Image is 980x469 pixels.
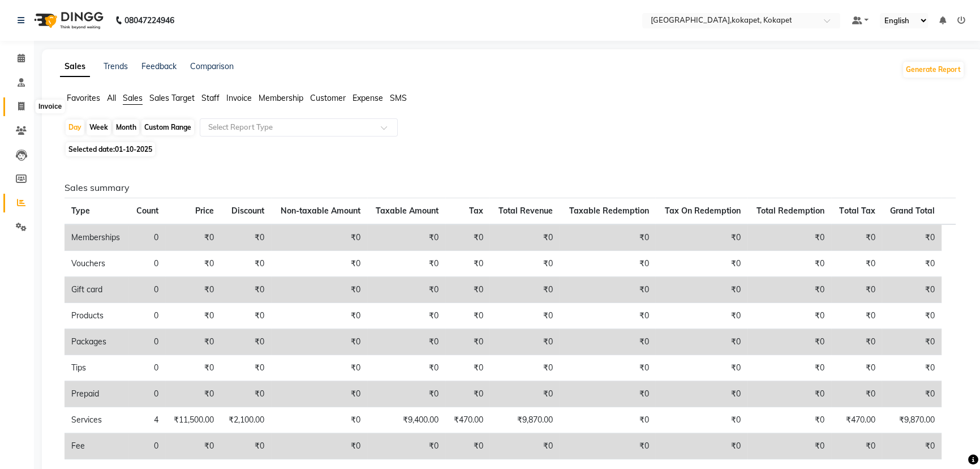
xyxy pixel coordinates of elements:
[390,93,407,103] span: SMS
[489,381,559,407] td: ₹0
[655,381,747,407] td: ₹0
[221,407,271,433] td: ₹2,100.00
[310,93,346,103] span: Customer
[560,381,656,407] td: ₹0
[367,329,446,355] td: ₹0
[65,355,128,381] td: Tips
[271,381,367,407] td: ₹0
[128,224,165,251] td: 0
[67,93,100,103] span: Favorites
[757,206,824,216] span: Total Redemption
[65,251,128,277] td: Vouchers
[489,224,559,251] td: ₹0
[141,120,194,135] div: Custom Range
[221,224,271,251] td: ₹0
[903,62,964,78] button: Generate Report
[128,329,165,355] td: 0
[747,433,831,459] td: ₹0
[747,329,831,355] td: ₹0
[165,329,221,355] td: ₹0
[569,206,648,216] span: Taxable Redemption
[882,329,942,355] td: ₹0
[445,381,489,407] td: ₹0
[560,407,656,433] td: ₹0
[259,93,303,103] span: Membership
[221,433,271,459] td: ₹0
[831,407,882,433] td: ₹470.00
[655,251,747,277] td: ₹0
[445,277,489,303] td: ₹0
[560,251,656,277] td: ₹0
[65,433,128,459] td: Fee
[271,433,367,459] td: ₹0
[60,57,90,77] a: Sales
[353,93,383,103] span: Expense
[65,224,128,251] td: Memberships
[560,277,656,303] td: ₹0
[882,381,942,407] td: ₹0
[560,355,656,381] td: ₹0
[221,277,271,303] td: ₹0
[128,251,165,277] td: 0
[271,277,367,303] td: ₹0
[87,120,111,135] div: Week
[445,251,489,277] td: ₹0
[115,145,152,154] span: 01-10-2025
[128,355,165,381] td: 0
[560,224,656,251] td: ₹0
[831,251,882,277] td: ₹0
[655,407,747,433] td: ₹0
[36,100,65,113] div: Invoice
[165,355,221,381] td: ₹0
[498,206,553,216] span: Total Revenue
[839,206,875,216] span: Total Tax
[221,381,271,407] td: ₹0
[882,433,942,459] td: ₹0
[882,407,942,433] td: ₹9,870.00
[489,355,559,381] td: ₹0
[831,277,882,303] td: ₹0
[367,251,446,277] td: ₹0
[882,224,942,251] td: ₹0
[271,355,367,381] td: ₹0
[271,407,367,433] td: ₹0
[831,303,882,329] td: ₹0
[747,407,831,433] td: ₹0
[65,407,128,433] td: Services
[65,182,956,193] h6: Sales summary
[281,206,360,216] span: Non-taxable Amount
[195,206,214,216] span: Price
[124,5,174,36] b: 08047224946
[113,120,139,135] div: Month
[128,433,165,459] td: 0
[271,329,367,355] td: ₹0
[104,61,128,71] a: Trends
[665,206,741,216] span: Tax On Redemption
[489,303,559,329] td: ₹0
[376,206,439,216] span: Taxable Amount
[367,303,446,329] td: ₹0
[367,381,446,407] td: ₹0
[655,329,747,355] td: ₹0
[655,224,747,251] td: ₹0
[66,142,155,156] span: Selected date:
[128,303,165,329] td: 0
[747,224,831,251] td: ₹0
[107,93,116,103] span: All
[655,277,747,303] td: ₹0
[221,303,271,329] td: ₹0
[445,433,489,459] td: ₹0
[655,303,747,329] td: ₹0
[831,355,882,381] td: ₹0
[271,251,367,277] td: ₹0
[165,251,221,277] td: ₹0
[221,329,271,355] td: ₹0
[489,433,559,459] td: ₹0
[747,381,831,407] td: ₹0
[136,206,158,216] span: Count
[489,329,559,355] td: ₹0
[271,303,367,329] td: ₹0
[445,355,489,381] td: ₹0
[128,407,165,433] td: 4
[882,251,942,277] td: ₹0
